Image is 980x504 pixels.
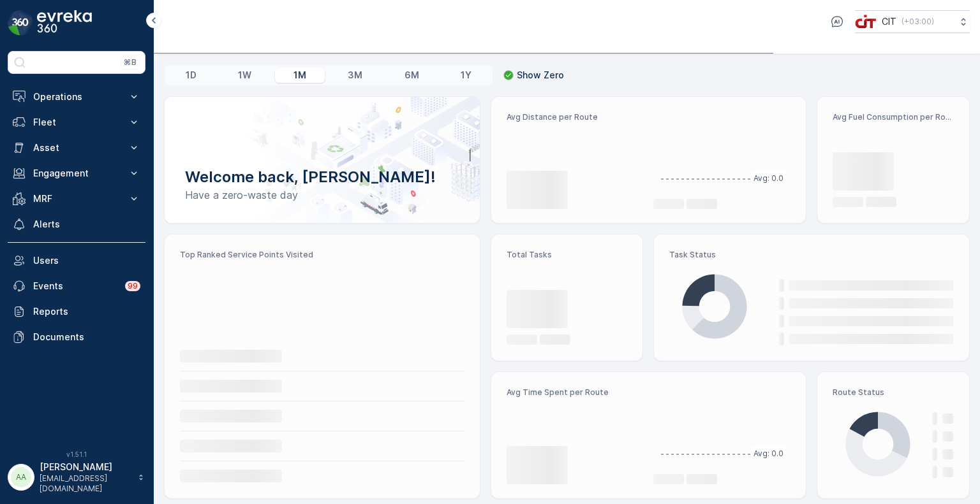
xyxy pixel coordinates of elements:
[33,116,120,129] p: Fleet
[902,17,934,27] p: ( +03:00 )
[8,461,145,494] button: AA[PERSON_NAME][EMAIL_ADDRESS][DOMAIN_NAME]
[33,218,140,231] p: Alerts
[37,10,92,36] img: logo_dark-DEwI_e13.png
[507,112,644,122] p: Avg Distance per Route
[40,461,131,473] p: [PERSON_NAME]
[855,10,970,33] button: CIT(+03:00)
[882,15,896,28] p: CIT
[180,250,464,260] p: Top Ranked Service Points Visited
[669,250,954,260] p: Task Status
[8,161,145,186] button: Engagement
[33,331,140,343] p: Documents
[855,15,877,29] img: cit-logo_pOk6rL0.png
[833,112,954,122] p: Avg Fuel Consumption per Route
[8,186,145,212] button: MRF
[348,69,362,82] p: 3M
[461,69,471,82] p: 1Y
[517,69,564,82] p: Show Zero
[33,141,120,154] p: Asset
[33,254,140,267] p: Users
[8,135,145,161] button: Asset
[33,280,117,292] p: Events
[8,110,145,135] button: Fleet
[185,167,459,187] p: Welcome back, [PERSON_NAME]!
[507,250,628,260] p: Total Tasks
[186,69,197,82] p: 1D
[405,69,419,82] p: 6M
[8,84,145,110] button: Operations
[124,57,137,68] p: ⌘B
[293,69,306,82] p: 1M
[8,324,145,350] a: Documents
[33,305,140,318] p: Reports
[8,248,145,273] a: Users
[238,69,251,82] p: 1W
[833,387,954,398] p: Route Status
[33,90,120,103] p: Operations
[33,192,120,205] p: MRF
[8,273,145,299] a: Events99
[185,187,459,203] p: Have a zero-waste day
[8,10,33,36] img: logo
[507,387,644,398] p: Avg Time Spent per Route
[40,473,131,494] p: [EMAIL_ADDRESS][DOMAIN_NAME]
[33,167,120,180] p: Engagement
[8,450,145,458] span: v 1.51.1
[8,299,145,324] a: Reports
[11,467,31,487] div: AA
[8,212,145,237] a: Alerts
[128,281,138,291] p: 99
